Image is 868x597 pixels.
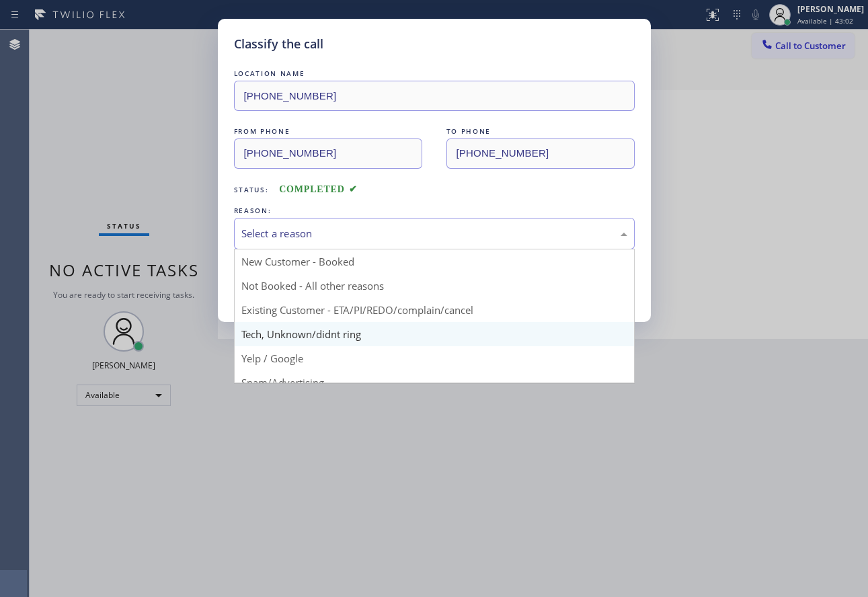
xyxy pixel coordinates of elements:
div: FROM PHONE [234,124,422,138]
h5: Classify the call [234,35,323,53]
span: COMPLETED [279,184,357,194]
div: New Customer - Booked [235,249,634,274]
div: Spam/Advertising [235,370,634,395]
input: From phone [234,138,422,169]
div: Not Booked - All other reasons [235,274,634,298]
div: Tech, Unknown/didnt ring [235,322,634,346]
div: TO PHONE [446,124,635,138]
input: To phone [446,138,635,169]
div: LOCATION NAME [234,67,635,81]
span: Status: [234,185,269,194]
div: Select a reason [241,226,627,241]
div: REASON: [234,204,635,218]
div: Existing Customer - ETA/PI/REDO/complain/cancel [235,298,634,322]
div: Yelp / Google [235,346,634,370]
